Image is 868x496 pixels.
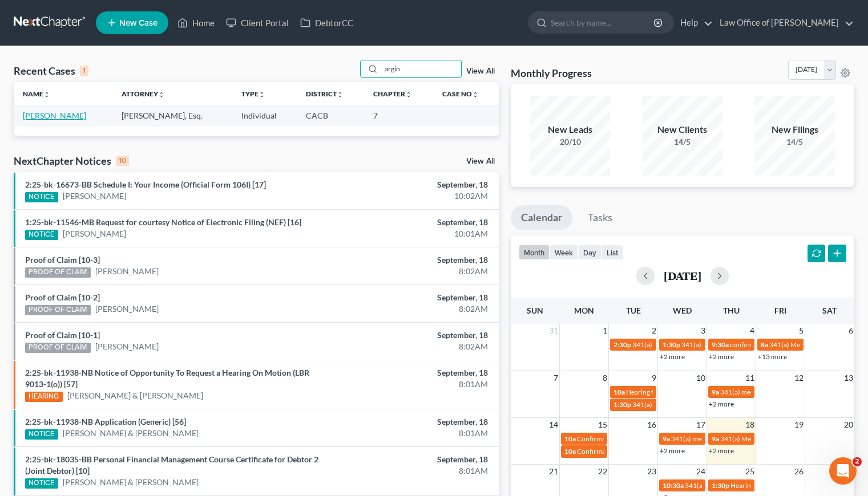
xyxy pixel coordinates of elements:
[597,418,608,432] span: 15
[63,190,126,202] a: [PERSON_NAME]
[712,434,719,443] span: 9a
[341,330,488,341] div: September, 18
[405,91,412,98] i: unfold_more
[744,371,756,385] span: 11
[578,245,601,260] button: day
[63,477,199,488] a: [PERSON_NAME] & [PERSON_NAME]
[749,324,756,338] span: 4
[548,418,559,432] span: 14
[158,91,165,98] i: unfold_more
[730,340,858,349] span: confirmation hearing for [PERSON_NAME]
[709,400,734,408] a: +2 more
[511,66,592,80] h3: Monthly Progress
[341,217,488,228] div: September, 18
[95,303,159,315] a: [PERSON_NAME]
[341,465,488,477] div: 8:01AM
[25,180,266,189] a: 2:25-bk-16673-BB Schedule I: Your Income (Official Form 106I) [17]
[720,388,830,396] span: 341(a) meeting for [PERSON_NAME]
[511,205,572,230] a: Calendar
[442,90,479,98] a: Case Nounfold_more
[793,465,805,478] span: 26
[793,418,805,432] span: 19
[643,136,722,148] div: 14/5
[530,123,610,136] div: New Leads
[695,465,706,478] span: 24
[466,67,495,75] a: View All
[25,478,58,489] div: NOTICE
[744,418,756,432] span: 18
[259,91,265,98] i: unfold_more
[755,136,835,148] div: 14/5
[695,371,706,385] span: 10
[714,13,854,33] a: Law Office of [PERSON_NAME]
[341,454,488,465] div: September, 18
[564,434,576,443] span: 10a
[709,352,734,361] a: +2 more
[23,90,50,98] a: Nameunfold_more
[14,154,129,168] div: NextChapter Notices
[574,306,594,315] span: Mon
[527,306,543,315] span: Sun
[25,330,100,340] a: Proof of Claim [10-1]
[843,418,854,432] span: 20
[466,157,495,165] a: View All
[25,417,186,426] a: 2:25-bk-11938-NB Application (Generic) [56]
[685,481,795,490] span: 341(a) meeting for [PERSON_NAME]
[25,192,58,202] div: NOTICE
[712,388,719,396] span: 9a
[341,379,488,390] div: 8:01AM
[673,306,692,315] span: Wed
[25,454,318,475] a: 2:25-bk-18035-BB Personal Financial Management Course Certificate for Debtor 2 (Joint Debtor) [10]
[172,13,220,33] a: Home
[597,465,608,478] span: 22
[341,341,488,352] div: 8:02AM
[14,64,88,78] div: Recent Cases
[632,400,743,409] span: 341(a) Meeting for [PERSON_NAME]
[23,111,86,120] a: [PERSON_NAME]
[548,465,559,478] span: 21
[755,123,835,136] div: New Filings
[25,267,91,278] div: PROOF OF CLAIM
[341,303,488,315] div: 8:02AM
[306,90,344,98] a: Districtunfold_more
[632,340,742,349] span: 341(a) meeting for [PERSON_NAME]
[660,352,685,361] a: +2 more
[695,418,706,432] span: 17
[723,306,740,315] span: Thu
[341,190,488,202] div: 10:02AM
[341,367,488,379] div: September, 18
[341,179,488,190] div: September, 18
[119,19,158,27] span: New Case
[25,230,58,240] div: NOTICE
[341,292,488,303] div: September, 18
[626,388,776,396] span: Hearing for [PERSON_NAME] & [PERSON_NAME]
[25,368,309,389] a: 2:25-bk-11938-NB Notice of Opportunity To Request a Hearing On Motion (LBR 9013-1(o)) [57]
[337,91,344,98] i: unfold_more
[601,324,608,338] span: 1
[341,266,488,277] div: 8:02AM
[551,12,655,33] input: Search by name...
[519,245,550,260] button: month
[25,392,63,402] div: HEARING
[220,13,294,33] a: Client Portal
[550,245,578,260] button: week
[626,306,641,315] span: Tue
[95,341,159,352] a: [PERSON_NAME]
[671,434,781,443] span: 341(a) meeting for [PERSON_NAME]
[793,371,805,385] span: 12
[297,105,364,126] td: CACB
[843,371,854,385] span: 13
[341,428,488,439] div: 8:01AM
[651,324,657,338] span: 2
[660,446,685,455] a: +2 more
[80,66,88,76] div: 1
[25,292,100,302] a: Proof of Claim [10-2]
[25,305,91,315] div: PROOF OF CLAIM
[681,340,792,349] span: 341(a) meeting for [PERSON_NAME]
[530,136,610,148] div: 20/10
[712,340,729,349] span: 9:30a
[822,306,837,315] span: Sat
[646,418,657,432] span: 16
[341,416,488,428] div: September, 18
[720,434,831,443] span: 341(a) Meeting for [PERSON_NAME]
